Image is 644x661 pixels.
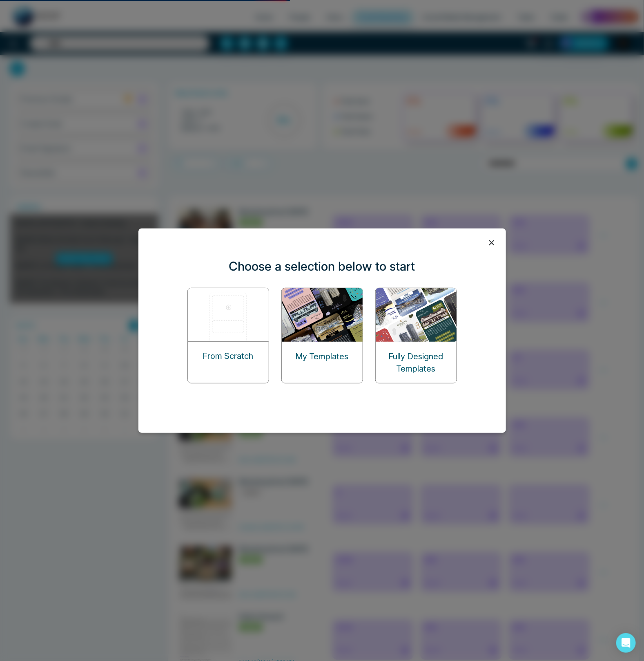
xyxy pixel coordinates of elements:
p: Fully Designed Templates [376,350,457,375]
img: my-templates.png [282,288,363,342]
p: From Scratch [203,350,254,362]
p: Choose a selection below to start [229,257,415,276]
img: start-from-scratch.png [188,288,270,341]
div: Open Intercom Messenger [616,633,636,653]
img: designed-templates.png [376,288,457,342]
p: My Templates [296,350,349,363]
